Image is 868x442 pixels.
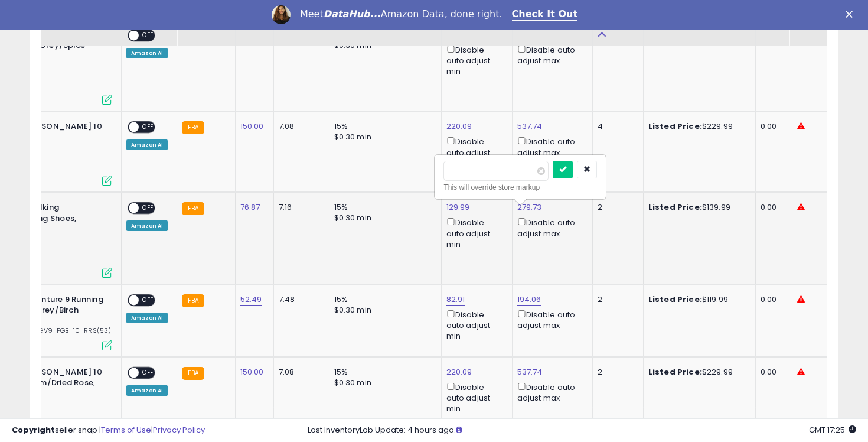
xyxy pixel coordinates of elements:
div: Amazon AI [126,220,168,231]
b: Listed Price: [648,121,702,132]
div: Disable auto adjust max [517,308,583,331]
div: 0.00 [761,202,780,213]
a: 129.99 [446,201,470,213]
div: Meet Amazon Data, done right. [300,8,502,20]
div: 2 [598,202,634,213]
div: 2 [598,294,634,305]
a: 537.74 [517,366,543,378]
a: Privacy Policy [153,424,205,435]
a: 52.49 [240,294,262,305]
div: 0.00 [761,367,780,378]
div: 7.08 [279,121,320,132]
div: 15% [334,202,432,213]
div: Disable auto adjust max [517,135,583,158]
div: Disable auto adjust min [446,216,503,250]
a: 150.00 [240,121,264,132]
div: $0.30 min [334,132,432,142]
span: OFF [139,295,158,305]
div: Disable auto adjust min [446,308,503,342]
small: FBA [182,202,204,215]
span: OFF [139,30,158,40]
a: Check It Out [512,8,578,21]
div: Close [846,11,857,18]
div: Last InventoryLab Update: 4 hours ago. [308,425,857,436]
small: FBA [182,121,204,134]
a: Terms of Use [101,424,151,435]
div: 0.00 [761,294,780,305]
div: Disable auto adjust min [446,135,503,169]
div: Disable auto adjust max [517,381,583,404]
div: Amazon AI [126,313,168,323]
div: $119.99 [648,294,746,305]
small: FBA [182,294,204,307]
div: Amazon AI [126,48,168,58]
div: 2 [598,367,634,378]
div: Amazon AI [126,385,168,396]
div: 4 [598,121,634,132]
div: 7.08 [279,367,320,378]
div: Disable auto adjust max [517,216,583,239]
div: 7.48 [279,294,320,305]
div: 15% [334,294,432,305]
div: 7.16 [279,202,320,213]
span: 2025-09-15 17:25 GMT [809,424,856,435]
b: Listed Price: [648,294,702,305]
a: 194.06 [517,294,541,305]
small: FBA [182,367,204,380]
div: This will override store markup [443,181,597,193]
div: Disable auto adjust max [517,43,583,66]
div: Amazon AI [126,139,168,150]
div: $0.30 min [334,213,432,223]
b: Listed Price: [648,366,702,378]
a: 279.73 [517,201,542,213]
span: | SKU: MAGV9_FGB_10_RRS(53) [3,326,112,335]
a: 220.09 [446,121,472,132]
b: Listed Price: [648,201,702,213]
a: 150.00 [240,366,264,378]
div: 15% [334,121,432,132]
div: $0.30 min [334,305,432,316]
span: OFF [139,122,158,132]
div: $229.99 [648,367,746,378]
i: DataHub... [324,8,381,19]
a: 537.74 [517,121,543,132]
img: Profile image for Georgie [272,5,291,24]
div: Disable auto adjust min [446,381,503,415]
a: 82.91 [446,294,465,305]
div: $0.30 min [334,378,432,388]
span: OFF [139,368,158,378]
a: 76.87 [240,201,260,213]
a: 220.09 [446,366,472,378]
div: seller snap | | [12,425,205,436]
div: $229.99 [648,121,746,132]
div: 15% [334,367,432,378]
div: Disable auto adjust min [446,43,503,77]
div: 0.00 [761,121,780,132]
span: OFF [139,203,158,213]
div: $139.99 [648,202,746,213]
strong: Copyright [12,424,55,435]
